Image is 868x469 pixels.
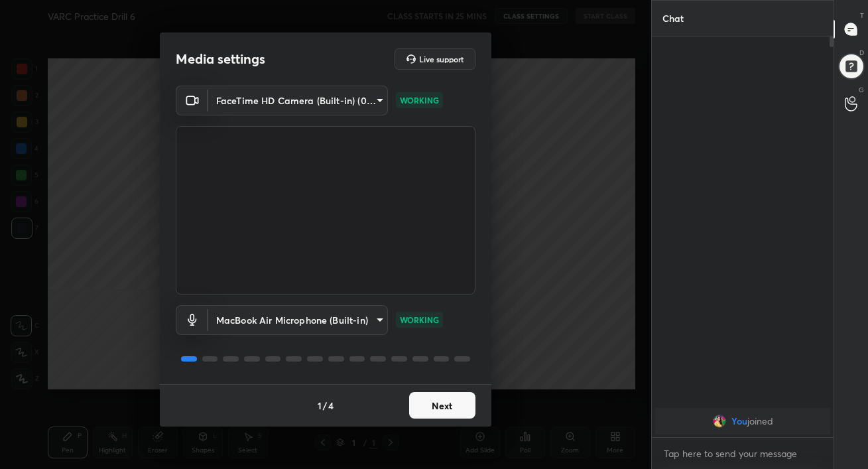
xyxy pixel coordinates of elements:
[208,86,388,115] div: FaceTime HD Camera (Built-in) (05ac:8514)
[652,1,694,36] p: Chat
[323,399,327,413] h4: /
[409,392,475,419] button: Next
[419,55,464,63] h5: Live support
[747,416,773,427] span: joined
[328,399,334,413] h4: 4
[712,415,725,428] img: e87f9364b6334989b9353f85ea133ed3.jpg
[859,85,864,95] p: G
[318,399,322,413] h4: 1
[400,94,439,106] p: WORKING
[860,11,864,21] p: T
[208,305,388,335] div: FaceTime HD Camera (Built-in) (05ac:8514)
[176,50,265,68] h2: Media settings
[652,405,834,437] div: grid
[731,416,747,427] span: You
[859,48,864,58] p: D
[400,314,439,326] p: WORKING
